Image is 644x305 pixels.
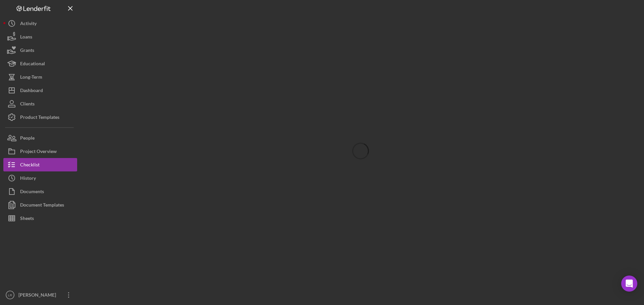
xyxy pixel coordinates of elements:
button: LR[PERSON_NAME] [3,288,77,302]
button: Clients [3,97,77,110]
div: Product Templates [20,110,59,126]
div: People [20,131,35,146]
button: Educational [3,57,77,70]
button: Document Templates [3,198,77,212]
button: Activity [3,17,77,30]
div: Long-Term [20,70,42,85]
button: People [3,131,77,145]
div: Loans [20,30,32,45]
div: Project Overview [20,145,57,160]
button: Long-Term [3,70,77,84]
div: Document Templates [20,198,64,213]
button: Dashboard [3,84,77,97]
div: Sheets [20,212,34,227]
button: Documents [3,185,77,198]
div: History [20,171,36,186]
div: Educational [20,57,45,72]
button: Project Overview [3,145,77,158]
button: Sheets [3,212,77,225]
div: Clients [20,97,35,112]
button: Checklist [3,158,77,171]
div: Grants [20,44,34,59]
div: Documents [20,185,44,200]
button: History [3,171,77,185]
div: Dashboard [20,84,43,99]
text: LR [8,293,12,297]
button: Product Templates [3,110,77,124]
button: Grants [3,44,77,57]
div: [PERSON_NAME] [17,288,60,303]
div: Open Intercom Messenger [621,276,637,292]
div: Checklist [20,158,40,173]
div: Activity [20,17,37,32]
button: Loans [3,30,77,44]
